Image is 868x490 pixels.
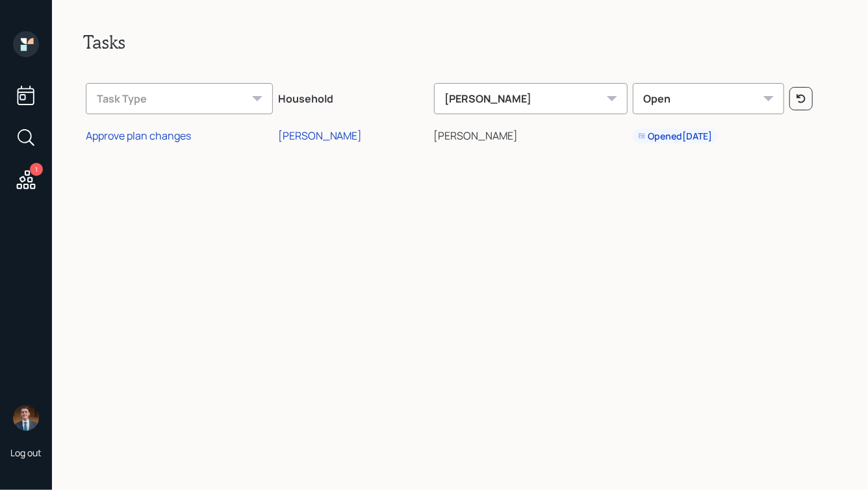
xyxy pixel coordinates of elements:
div: Opened [DATE] [638,130,713,143]
div: Open [633,83,785,114]
div: Task Type [86,83,273,114]
th: Household [275,74,431,119]
div: Log out [10,447,42,459]
div: 1 [30,163,43,176]
div: Approve plan changes [86,129,191,143]
td: [PERSON_NAME] [431,119,630,149]
div: [PERSON_NAME] [434,83,628,114]
div: [PERSON_NAME] [278,129,363,143]
h2: Tasks [83,31,837,53]
img: hunter_neumayer.jpg [13,405,39,431]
